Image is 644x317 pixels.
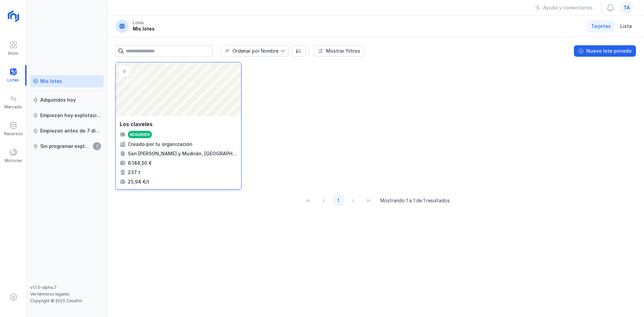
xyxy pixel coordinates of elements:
div: Inicio [8,51,18,56]
button: Nuevo lote privado [574,45,636,57]
div: Ordenar por Nombre [232,49,278,53]
div: Empiezan antes de 7 días [40,127,101,134]
a: Lista [616,20,636,32]
a: Mis lotes [30,75,104,87]
span: 1 [93,142,101,150]
span: Mostrando 1 a 1 de 1 resultados [380,197,450,204]
a: Los clavelesAdquiridoCreado por tu organizaciónSan [PERSON_NAME] y Mudrián, [GEOGRAPHIC_DATA], [G... [115,62,241,190]
div: Mis lotes [40,78,62,85]
div: Copyright © 2025 Cesefor [30,298,104,304]
div: Los claveles [120,120,153,128]
div: Sin programar explotación [40,143,91,150]
div: San [PERSON_NAME] y Mudrián, [GEOGRAPHIC_DATA], [GEOGRAPHIC_DATA], [GEOGRAPHIC_DATA] [128,150,237,157]
span: ta [624,4,630,11]
button: Page 1 [333,195,344,206]
div: Mis lotes [133,25,155,32]
div: Mercado [4,104,22,110]
div: Adquiridos hoy [40,97,76,103]
button: Mostrar filtros [314,45,365,57]
img: logoRight.svg [5,8,22,24]
div: Recursos [4,131,23,137]
a: Empiezan hoy explotación [30,109,104,121]
div: Mostrar filtros [326,48,360,54]
div: 237 t [128,169,140,176]
span: Nombre [221,46,280,56]
div: Nuevo lote privado [586,48,632,54]
div: Creado por tu organización [128,141,193,148]
div: Adquirido [130,132,150,137]
button: Ayuda y comentarios [531,2,597,13]
a: Adquiridos hoy [30,94,104,106]
div: Empiezan hoy explotación [40,112,101,119]
a: Tarjetas [587,20,615,32]
span: Tarjetas [591,23,611,30]
div: Lotes [133,20,144,25]
span: Lista [620,23,632,30]
a: Sin programar explotación1 [30,140,104,152]
a: Ver términos legales [30,292,69,297]
div: v1.1.0-alpha.7 [30,285,104,290]
div: 6.148,50 € [128,160,152,166]
div: Ayuda y comentarios [543,4,593,11]
a: Empiezan antes de 7 días [30,125,104,137]
div: Motores [5,158,22,163]
div: 25,94 €/t [128,178,149,185]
